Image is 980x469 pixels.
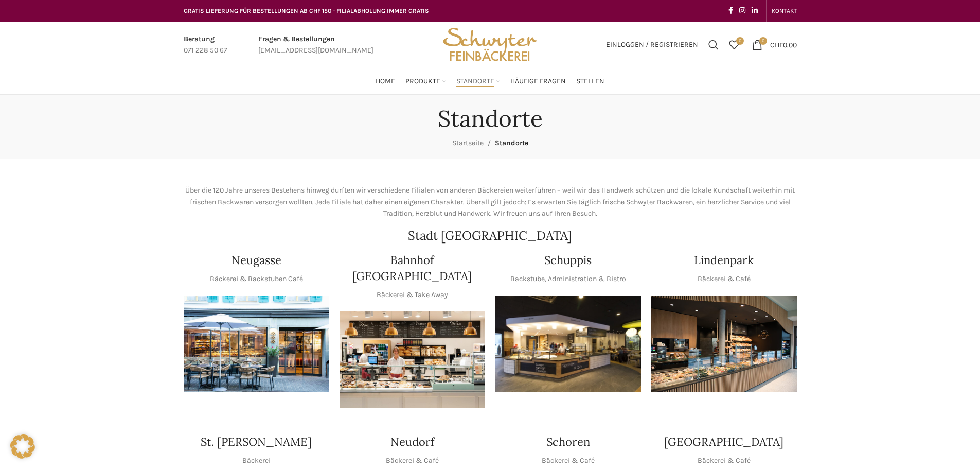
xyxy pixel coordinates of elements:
a: Häufige Fragen [510,71,566,92]
h4: Neugasse [231,252,281,268]
span: Home [376,77,395,86]
h4: Neudorf [390,434,434,450]
img: Neugasse [184,296,329,393]
h4: Bahnhof [GEOGRAPHIC_DATA] [340,252,485,284]
p: Bäckerei & Take Away [377,289,448,301]
a: Site logo [439,40,540,48]
a: Stellen [576,71,604,92]
a: 0 [724,34,744,55]
span: 0 [736,37,744,45]
img: 150130-Schwyter-013 [495,296,641,393]
a: Einloggen / Registrieren [601,34,703,55]
a: Produkte [405,71,446,92]
span: KONTAKT [772,7,797,14]
img: Bäckerei Schwyter [439,22,540,68]
span: 0 [759,37,767,45]
div: 1 / 1 [340,311,485,408]
span: Einloggen / Registrieren [606,41,698,48]
h4: Lindenpark [694,252,754,268]
p: Backstube, Administration & Bistro [510,273,626,285]
a: Instagram social link [736,4,749,18]
p: Bäckerei [242,455,271,466]
span: Standorte [495,138,528,147]
div: 1 / 1 [495,296,641,393]
p: Bäckerei & Café [386,455,439,466]
span: GRATIS LIEFERUNG FÜR BESTELLUNGEN AB CHF 150 - FILIALABHOLUNG IMMER GRATIS [184,7,429,14]
h1: Standorte [438,105,543,132]
h4: St. [PERSON_NAME] [201,434,312,450]
p: Bäckerei & Backstuben Café [210,273,303,285]
a: Linkedin social link [749,4,761,18]
a: Infobox link [258,33,373,57]
p: Bäckerei & Café [698,273,751,285]
p: Bäckerei & Café [542,455,595,466]
a: KONTAKT [772,1,797,21]
div: Meine Wunschliste [724,34,744,55]
span: CHF [770,40,783,49]
div: 1 / 1 [184,296,329,393]
a: Standorte [456,71,500,92]
div: Main navigation [179,71,802,92]
img: 017-e1571925257345 [651,296,797,393]
a: 0 CHF0.00 [747,34,802,55]
bdi: 0.00 [770,40,797,49]
h4: Schoren [546,434,590,450]
div: Secondary navigation [767,1,802,21]
a: Suchen [703,34,724,55]
span: Produkte [405,77,440,86]
h4: [GEOGRAPHIC_DATA] [664,434,783,450]
a: Startseite [452,138,484,147]
span: Stellen [576,77,604,86]
p: Über die 120 Jahre unseres Bestehens hinweg durften wir verschiedene Filialen von anderen Bäckere... [184,185,797,219]
span: Häufige Fragen [510,77,566,86]
div: 1 / 1 [651,296,797,393]
img: Bahnhof St. Gallen [340,311,485,408]
h4: Schuppis [544,252,592,268]
p: Bäckerei & Café [698,455,751,466]
span: Standorte [456,77,494,86]
a: Infobox link [184,33,227,57]
a: Facebook social link [725,4,736,18]
h2: Stadt [GEOGRAPHIC_DATA] [184,230,797,242]
a: Home [376,71,395,92]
